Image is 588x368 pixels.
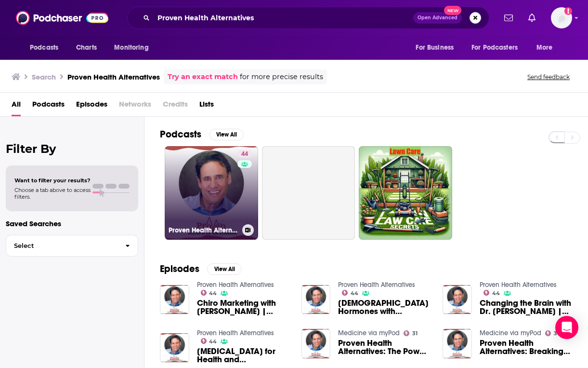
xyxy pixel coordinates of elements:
h2: Episodes [160,263,199,275]
button: open menu [107,39,161,57]
h3: Search [32,72,56,82]
a: Episodes [76,96,107,116]
a: 31 [545,330,559,336]
button: View All [207,263,242,275]
img: Male Hormones with Christian Palmer | Proven Health Alternatives [301,285,331,314]
div: Search podcasts, credits, & more... [127,7,489,29]
button: Select [6,235,138,257]
button: open menu [23,39,71,57]
svg: Add a profile image [564,7,572,15]
a: Show notifications dropdown [524,10,539,26]
span: Networks [119,96,151,116]
h2: Filter By [6,142,138,156]
span: More [536,41,553,55]
span: Charts [76,41,97,55]
span: New [444,6,461,15]
span: 44 [241,150,248,159]
a: Changing the Brain with Dr. Mike Powell | Proven Health Alternatives [480,299,573,315]
span: 31 [412,331,418,336]
a: PodcastsView All [160,128,244,140]
a: Proven Health Alternatives [338,281,415,289]
span: Logged in as alignPR [551,7,572,28]
span: Select [6,243,118,249]
a: Proven Health Alternatives [197,329,274,337]
span: 31 [554,331,559,336]
a: Male Hormones with Christian Palmer | Proven Health Alternatives [338,299,431,315]
button: Open AdvancedNew [413,12,462,24]
button: Send feedback [524,73,573,81]
img: Proven Health Alternatives: The Power of Polysaccharides [301,329,331,358]
img: Laser Therapy for Health and Performance - Recorded Live! | Proven Health Alternatives [160,333,189,363]
span: Chiro Marketing with [PERSON_NAME] | Proven Health Alternatives [197,299,290,315]
button: open menu [409,39,466,57]
button: Show profile menu [551,7,572,28]
a: Charts [70,39,103,57]
div: Open Intercom Messenger [555,316,578,339]
span: 44 [209,340,217,344]
a: EpisodesView All [160,263,242,275]
span: Choose a tab above to access filters. [14,187,91,200]
a: 44Proven Health Alternatives [165,146,258,240]
span: Changing the Brain with Dr. [PERSON_NAME] | Proven Health Alternatives [480,299,573,315]
a: Podcasts [32,96,65,116]
button: View All [209,129,244,140]
button: open menu [530,39,565,57]
a: Chiro Marketing with James Chester | Proven Health Alternatives [197,299,290,315]
input: Search podcasts, credits, & more... [154,10,413,26]
a: Medicine via myPod [480,329,541,337]
span: Open Advanced [418,15,457,20]
button: open menu [465,39,532,57]
img: Changing the Brain with Dr. Mike Powell | Proven Health Alternatives [443,285,472,314]
h3: Proven Health Alternatives [67,72,160,82]
a: 44 [483,290,500,296]
h2: Podcasts [160,128,201,140]
span: [MEDICAL_DATA] for Health and Performance - Recorded Live! | Proven Health Alternatives [197,347,290,364]
a: Proven Health Alternatives: The Power of Polysaccharides [338,339,431,355]
span: Credits [163,96,188,116]
a: 44 [237,150,252,158]
img: Chiro Marketing with James Chester | Proven Health Alternatives [160,285,189,314]
a: Proven Health Alternatives [197,281,274,289]
img: Podchaser - Follow, Share and Rate Podcasts [16,9,108,27]
a: 44 [201,338,217,344]
span: [DEMOGRAPHIC_DATA] Hormones with [DEMOGRAPHIC_DATA][PERSON_NAME] | Proven Health Alternatives [338,299,431,315]
a: Proven Health Alternatives [480,281,557,289]
span: Podcasts [30,41,58,55]
a: Laser Therapy for Health and Performance - Recorded Live! | Proven Health Alternatives [197,347,290,364]
span: Want to filter your results? [14,177,91,184]
span: 44 [492,291,500,296]
a: Try an exact match [168,71,238,82]
a: Medicine via myPod [338,329,400,337]
img: Proven Health Alternatives: Breaking the Infertility Cycle [443,329,472,358]
img: User Profile [551,7,572,28]
h3: Proven Health Alternatives [169,226,238,234]
a: Show notifications dropdown [500,10,517,26]
span: Proven Health Alternatives: Breaking the [MEDICAL_DATA] Cycle [480,339,573,355]
span: Monitoring [114,41,148,55]
span: 44 [209,291,217,296]
a: 31 [404,330,418,336]
p: Saved Searches [6,219,138,228]
a: Proven Health Alternatives: Breaking the Infertility Cycle [480,339,573,355]
a: 44 [342,290,358,296]
span: For Business [416,41,454,55]
a: All [12,96,21,116]
span: For Podcasters [471,41,518,55]
a: 44 [201,290,217,296]
a: Lists [199,96,214,116]
span: for more precise results [240,71,323,82]
span: 44 [351,291,358,296]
